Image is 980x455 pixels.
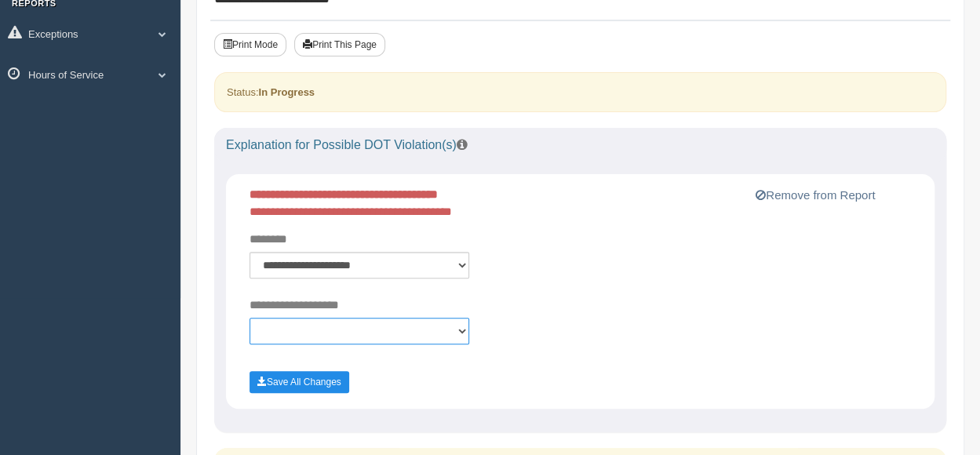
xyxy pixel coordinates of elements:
div: Status: [214,72,946,112]
button: Print Mode [214,33,286,56]
strong: In Progress [258,86,315,98]
button: Save [250,371,349,393]
button: Print This Page [294,33,385,56]
button: Remove from Report [751,186,880,205]
div: Explanation for Possible DOT Violation(s) [214,128,946,162]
